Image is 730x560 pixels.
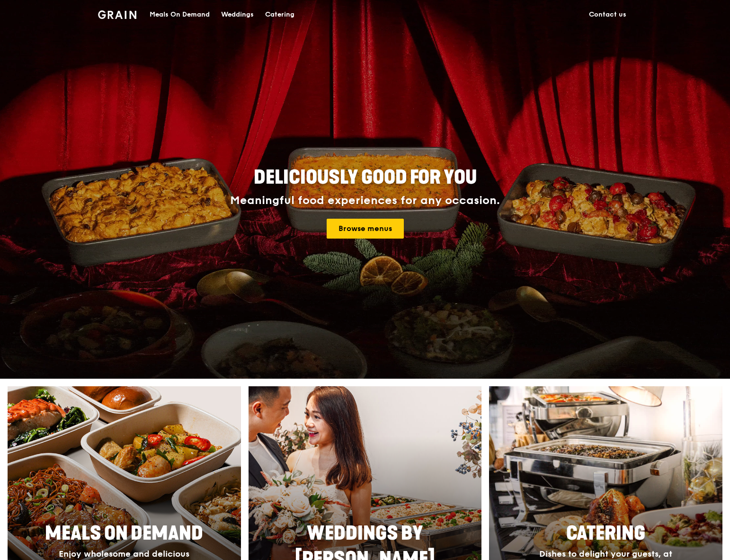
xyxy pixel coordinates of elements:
div: Catering [265,0,294,29]
div: Meals On Demand [150,0,210,29]
span: Meals On Demand [45,522,203,545]
div: Meaningful food experiences for any occasion. [195,194,535,207]
span: Catering [566,522,645,545]
a: Contact us [583,0,632,29]
a: Browse menus [327,219,404,239]
img: Grain [98,10,136,19]
a: Weddings [215,0,259,29]
a: Catering [259,0,300,29]
div: Weddings [221,0,254,29]
span: Deliciously good for you [254,166,477,189]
